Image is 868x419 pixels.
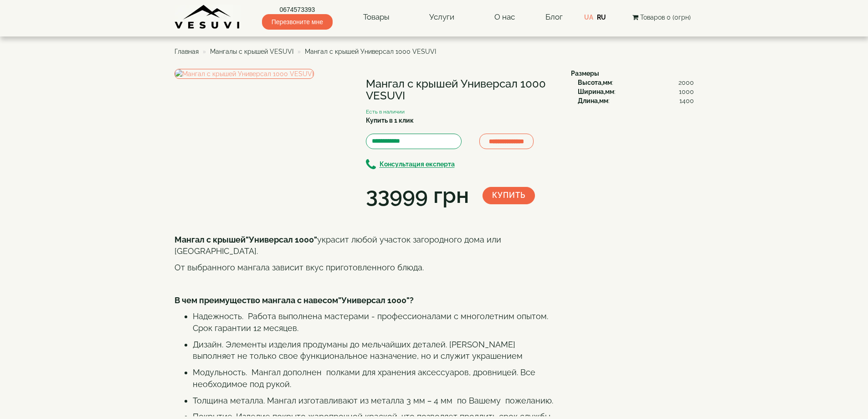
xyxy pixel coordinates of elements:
[578,97,608,104] b: Длина,мм
[354,7,399,28] a: Товары
[262,5,333,14] a: 0674573393
[571,70,599,77] b: Размеры
[210,48,293,55] a: Мангалы с крышей VESUVI
[578,88,614,95] b: Ширина,мм
[175,295,338,305] span: В чем преимущество мангала с навесом
[175,234,557,257] p: украсит любой участок загородного дома или [GEOGRAPHIC_DATA].
[578,78,694,87] div: :
[380,161,455,168] b: Консультация експерта
[262,14,333,30] span: Перезвоните мне
[679,87,694,96] span: 1000
[175,262,557,274] p: От выбранного мангала зависит вкус приготовленного блюда.
[305,48,436,55] span: Мангал с крышей Универсал 1000 VESUVI
[193,310,557,334] li: Надежность. Работа выполнена мастерами - профессионалами с многолетним опытом. Срок гарантии 12 м...
[193,367,557,390] li: Модульность. Мангал дополнен полками для хранения аксессуаров, дровницей. Все необходимое под рукой.
[679,96,694,105] span: 1400
[597,14,606,21] a: RU
[578,87,694,96] div: :
[584,14,593,21] a: UA
[630,12,693,22] button: Товаров 0 (0грн)
[678,78,694,87] span: 2000
[366,78,557,102] h1: Мангал с крышей Универсал 1000 VESUVI
[193,395,557,407] li: Толщина металла. Мангал изготавливают из металла 3 мм – 4 мм по Вашему пожеланию.
[578,79,612,86] b: Высота,мм
[366,109,405,115] small: Есть в наличии
[578,96,694,105] div: :
[483,187,535,204] button: Купить
[246,235,317,244] b: "Универсал 1000"
[193,339,557,362] li: Дизайн. Элементы изделия продуманы до мельчайших деталей. [PERSON_NAME] выполняет не только свое ...
[485,7,524,28] a: О нас
[175,69,314,79] img: Мангал с крышей Универсал 1000 VESUVI
[410,295,414,305] span: ?
[366,180,469,211] div: 33999 грн
[338,295,410,305] b: "Универсал 1000"
[175,235,246,244] span: Мангал с крышей
[366,116,414,125] label: Купить в 1 клик
[175,48,199,55] a: Главная
[545,12,563,21] a: Блог
[640,14,691,21] span: Товаров 0 (0грн)
[420,7,463,28] a: Услуги
[175,5,241,30] img: Завод VESUVI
